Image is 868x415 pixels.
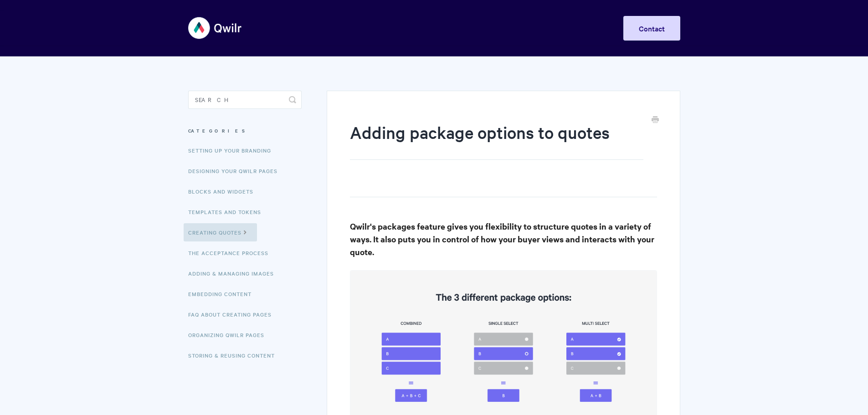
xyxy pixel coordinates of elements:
a: Creating Quotes [184,223,257,241]
a: Organizing Qwilr Pages [188,326,271,344]
h3: Categories [188,123,302,139]
a: The Acceptance Process [188,244,275,262]
a: Embedding Content [188,285,258,303]
a: Blocks and Widgets [188,182,260,200]
input: Search [188,91,302,109]
a: Templates and Tokens [188,203,268,221]
a: Designing Your Qwilr Pages [188,162,284,180]
h3: Qwilr's packages feature gives you flexibility to structure quotes in a variety of ways. It also ... [350,220,657,258]
a: Adding & Managing Images [188,264,281,282]
a: Contact [623,16,680,41]
img: Qwilr Help Center [188,11,242,45]
a: Storing & Reusing Content [188,346,282,364]
a: FAQ About Creating Pages [188,305,278,323]
h1: Adding package options to quotes [350,121,643,160]
a: Print this Article [652,115,659,125]
a: Setting up your Branding [188,141,278,159]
